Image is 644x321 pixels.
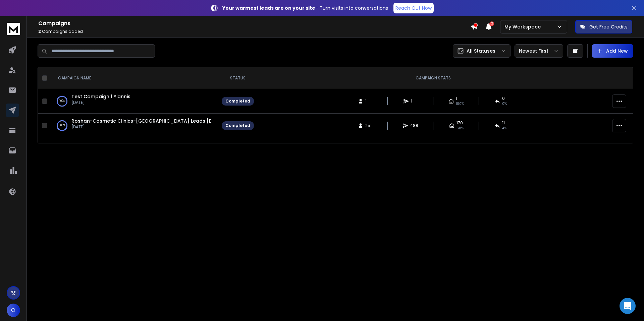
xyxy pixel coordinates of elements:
span: 0 [502,96,505,101]
span: 100 % [456,101,464,107]
button: Get Free Credits [575,20,632,34]
button: O [7,304,20,317]
div: Open Intercom Messenger [620,298,636,314]
div: Completed [225,99,250,104]
span: 2 [38,28,41,34]
h1: Campaigns [38,19,471,27]
span: 170 [457,120,463,126]
span: 2 [489,21,494,26]
button: Add New [592,44,633,58]
span: 0 % [502,101,507,107]
span: 4 % [502,126,506,131]
span: 251 [365,123,372,128]
p: All Statuses [467,48,495,54]
p: 100 % [59,98,65,105]
a: Test Campaign 1 Yiannis [71,93,130,100]
th: CAMPAIGN NAME [50,67,218,89]
p: 100 % [59,122,65,129]
span: 1 [411,99,418,104]
span: 1 [365,99,372,104]
th: STATUS [218,67,258,89]
p: Get Free Credits [589,23,628,30]
th: CAMPAIGN STATS [258,67,608,89]
p: My Workspace [504,23,543,30]
td: 100%Roshan-Cosmetic Clinics-[GEOGRAPHIC_DATA] Leads [DATE][DATE] [50,114,218,138]
p: Campaigns added [38,29,471,34]
a: Reach Out Now [393,3,434,13]
p: [DATE] [71,100,130,105]
span: 11 [502,120,505,126]
p: [DATE] [71,124,211,130]
p: – Turn visits into conversations [222,5,388,11]
span: 1 [456,96,457,101]
span: 68 % [457,126,464,131]
a: Roshan-Cosmetic Clinics-[GEOGRAPHIC_DATA] Leads [DATE] [71,118,223,124]
strong: Your warmest leads are on your site [222,5,315,11]
td: 100%Test Campaign 1 Yiannis[DATE] [50,89,218,114]
span: 488 [410,123,418,128]
img: logo [7,23,20,35]
p: Reach Out Now [395,5,432,11]
button: Newest First [515,44,563,58]
div: Completed [225,123,250,128]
